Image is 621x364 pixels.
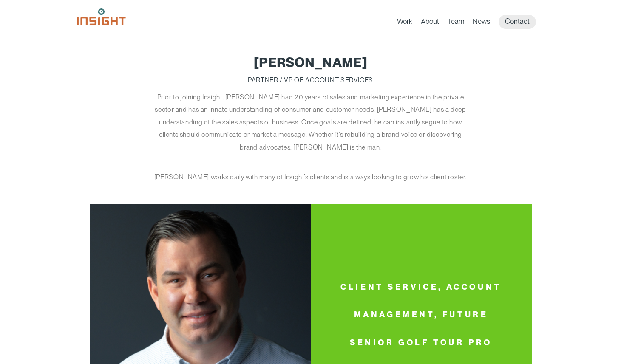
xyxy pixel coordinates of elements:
span: Client Service, Account Management, Future Senior Golf Tour Pro [332,273,510,356]
img: Insight Marketing Design [77,8,126,25]
p: Prior to joining Insight, [PERSON_NAME] had 20 years of sales and marketing experience in the pri... [151,91,470,154]
a: About [421,17,439,29]
p: Partner / VP of Account Services [90,74,532,87]
p: [PERSON_NAME] works daily with many of Insight’s clients and is always looking to grow his client... [151,171,470,183]
a: Team [448,17,464,29]
a: Work [397,17,412,29]
a: News [473,17,490,29]
h1: [PERSON_NAME] [90,55,532,70]
nav: primary navigation menu [397,15,544,29]
a: Contact [499,15,536,29]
